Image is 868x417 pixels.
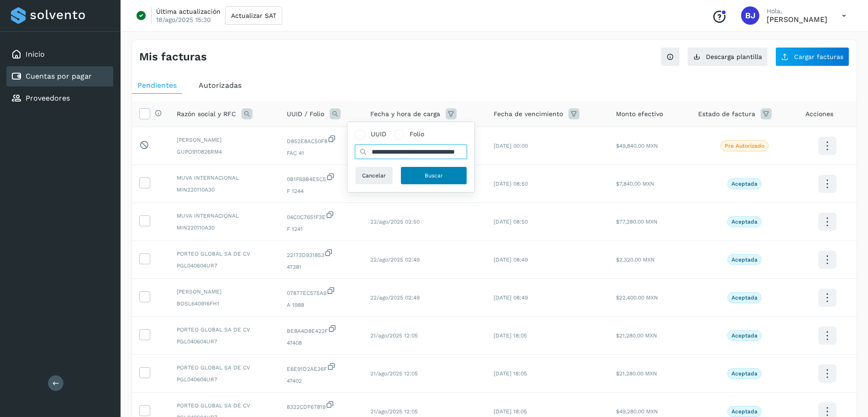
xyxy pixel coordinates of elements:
[731,294,758,301] p: Aceptada
[177,174,272,182] span: MUVA INTERNACIONAL
[616,219,658,225] span: $77,280.00 MXN
[177,288,272,296] span: [PERSON_NAME]
[370,257,420,263] span: 22/ago/2025 02:49
[6,88,113,108] div: Proveedores
[177,212,272,220] span: MUVA INTERNACIONAL
[731,408,758,415] p: Aceptada
[225,6,282,25] button: Actualizar SAT
[494,109,563,119] span: Fecha de vencimiento
[287,210,356,221] span: 04C0C7651F3E
[287,134,356,145] span: D852E8AC50F8
[494,294,528,301] span: [DATE] 08:49
[177,148,272,156] span: GUPO910826RM4
[370,408,418,415] span: 21/ago/2025 12:05
[26,94,70,102] a: Proveedores
[287,377,356,385] span: 47402
[287,187,356,195] span: F 1244
[6,44,113,64] div: Inicio
[177,250,272,258] span: PORTEO GLOBAL SA DE CV
[177,186,272,194] span: MIN220110A30
[177,262,272,270] span: PGL040604UR7
[616,109,663,119] span: Monto efectivo
[287,286,356,297] span: 07877EC575A9
[177,364,272,372] span: PORTEO GLOBAL SA DE CV
[26,50,45,59] a: Inicio
[616,332,657,339] span: $21,280.00 MXN
[287,400,356,411] span: 8322CDF67819
[494,219,528,225] span: [DATE] 08:50
[805,109,833,119] span: Acciones
[616,143,658,149] span: $49,840.00 MXN
[706,53,762,60] span: Descarga plantilla
[231,12,276,19] span: Actualizar SAT
[731,219,758,225] p: Aceptada
[731,181,758,187] p: Aceptada
[177,326,272,334] span: PORTEO GLOBAL SA DE CV
[370,219,420,225] span: 22/ago/2025 02:50
[177,299,272,308] span: BOSL640916FH1
[287,149,356,157] span: FAC 41
[616,181,654,187] span: $7,840.00 MXN
[177,224,272,232] span: MIN220110A30
[494,143,528,149] span: [DATE] 00:00
[616,257,655,263] span: $2,320.00 MXN
[199,81,242,90] span: Autorizadas
[139,50,207,64] h4: Mis facturas
[370,332,418,339] span: 21/ago/2025 12:05
[731,370,758,377] p: Aceptada
[616,294,658,301] span: $22,400.00 MXN
[794,53,843,60] span: Cargar facturas
[698,109,755,119] span: Estado de factura
[494,181,528,187] span: [DATE] 08:50
[287,263,356,271] span: 47381
[287,339,356,347] span: 47408
[767,15,827,24] p: Brayant Javier Rocha Martinez
[370,109,440,119] span: Fecha y hora de carga
[731,257,758,263] p: Aceptada
[731,332,758,339] p: Aceptada
[494,370,527,377] span: [DATE] 18:05
[177,136,272,144] span: [PERSON_NAME]
[177,337,272,346] span: PGL040604UR7
[616,408,658,415] span: $49,280.00 MXN
[287,301,356,309] span: A 1988
[287,324,356,335] span: BE8A4D8E422F
[687,47,768,66] button: Descarga plantilla
[156,16,211,24] p: 18/ago/2025 15:30
[494,257,528,263] span: [DATE] 08:49
[287,362,356,373] span: E6E91D2AE36F
[156,7,221,16] p: Última actualización
[287,109,324,119] span: UUID / Folio
[725,143,764,149] p: Pre Autorizado
[137,81,177,90] span: Pendientes
[616,370,657,377] span: $21,280.00 MXN
[177,375,272,384] span: PGL040604UR7
[287,225,356,233] span: F 1241
[494,408,527,415] span: [DATE] 18:05
[775,47,849,66] button: Cargar facturas
[494,332,527,339] span: [DATE] 18:05
[177,109,236,119] span: Razón social y RFC
[26,72,92,80] a: Cuentas por pagar
[287,172,356,183] span: 0B1F69B4E5C5
[177,401,272,410] span: PORTEO GLOBAL SA DE CV
[6,66,113,86] div: Cuentas por pagar
[370,370,418,377] span: 21/ago/2025 12:05
[287,248,356,259] span: 22173D931853
[370,294,420,301] span: 22/ago/2025 02:49
[767,7,827,15] p: Hola,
